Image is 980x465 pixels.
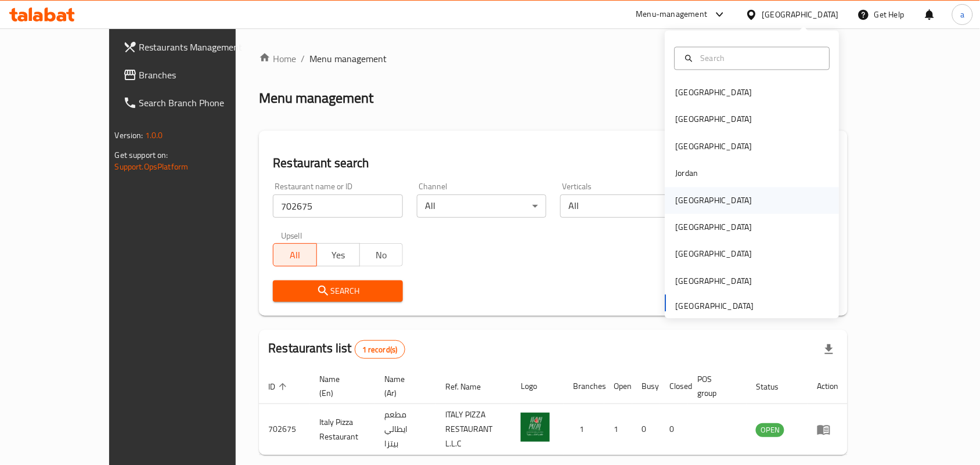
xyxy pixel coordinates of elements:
[676,248,752,261] div: [GEOGRAPHIC_DATA]
[273,194,403,218] input: Search for restaurant name or ID..
[676,221,752,234] div: [GEOGRAPHIC_DATA]
[636,8,708,21] div: Menu-management
[359,243,403,266] button: No
[268,380,290,394] span: ID
[676,275,752,287] div: [GEOGRAPHIC_DATA]
[139,96,264,110] span: Search Branch Phone
[815,336,843,363] div: Export file
[365,247,398,264] span: No
[676,140,752,153] div: [GEOGRAPHIC_DATA]
[322,247,355,264] span: Yes
[273,154,834,172] h2: Restaurant search
[319,372,361,400] span: Name (En)
[676,113,752,126] div: [GEOGRAPHIC_DATA]
[114,61,273,89] a: Branches
[310,404,375,455] td: Italy Pizza Restaurant
[282,284,394,298] span: Search
[115,159,189,174] a: Support.OpsPlatform
[273,280,403,302] button: Search
[259,404,310,455] td: 702675
[697,372,733,400] span: POS group
[259,369,848,455] table: enhanced table
[278,247,312,264] span: All
[676,86,752,99] div: [GEOGRAPHIC_DATA]
[259,52,296,66] a: Home
[139,40,264,54] span: Restaurants Management
[604,404,632,455] td: 1
[355,340,405,359] div: Total records count
[676,167,698,180] div: Jordan
[384,372,422,400] span: Name (Ar)
[560,194,690,218] div: All
[259,52,848,66] nav: breadcrumb
[114,89,273,117] a: Search Branch Phone
[114,33,273,61] a: Restaurants Management
[762,8,839,21] div: [GEOGRAPHIC_DATA]
[281,232,302,240] label: Upsell
[355,344,405,355] span: 1 record(s)
[756,380,794,394] span: Status
[660,369,688,404] th: Closed
[309,52,387,66] span: Menu management
[301,52,305,66] li: /
[139,68,264,82] span: Branches
[564,369,604,404] th: Branches
[273,243,316,266] button: All
[696,52,823,64] input: Search
[660,404,688,455] td: 0
[417,194,547,218] div: All
[145,128,163,143] span: 1.0.0
[564,404,604,455] td: 1
[511,369,564,404] th: Logo
[632,404,660,455] td: 0
[808,369,848,404] th: Action
[268,340,405,359] h2: Restaurants list
[445,380,496,394] span: Ref. Name
[115,147,168,163] span: Get support on:
[259,89,373,107] h2: Menu management
[375,404,436,455] td: مطعم ايطالي بيتزا
[521,413,550,442] img: Italy Pizza Restaurant
[676,194,752,207] div: [GEOGRAPHIC_DATA]
[756,423,784,437] span: OPEN
[960,8,964,21] span: a
[604,369,632,404] th: Open
[436,404,511,455] td: ITALY PIZZA RESTAURANT L.L.C
[316,243,360,266] button: Yes
[632,369,660,404] th: Busy
[115,128,143,143] span: Version:
[817,423,838,437] div: Menu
